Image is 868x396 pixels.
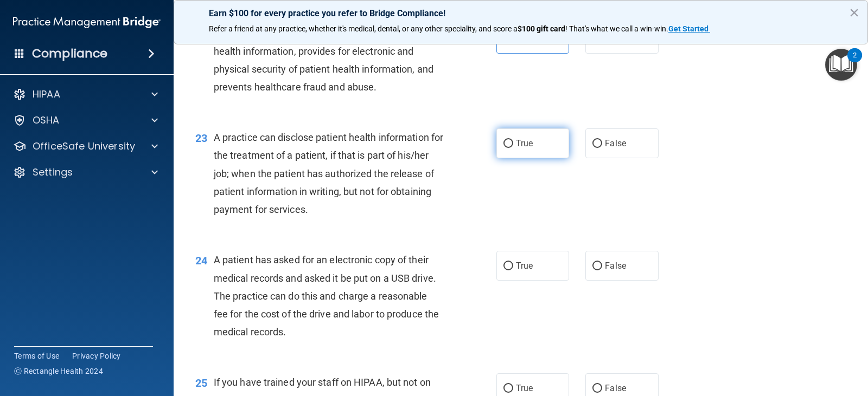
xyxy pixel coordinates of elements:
button: Close [849,4,859,21]
span: 24 [195,254,207,267]
button: Open Resource Center, 2 new notifications [825,49,857,81]
div: 2 [853,55,857,69]
span: A practice can disclose patient health information for the treatment of a patient, if that is par... [214,132,443,215]
strong: Get Started [668,24,709,33]
input: True [503,385,513,393]
span: False [605,261,626,271]
p: HIPAA [33,88,60,101]
a: OfficeSafe University [13,140,158,153]
span: True [516,261,533,271]
input: False [592,262,602,270]
span: ! That's what we call a win-win. [565,24,668,33]
input: False [592,385,602,393]
input: True [503,140,513,148]
span: True [516,138,533,148]
p: OfficeSafe University [33,140,135,153]
input: False [592,140,602,148]
a: Privacy Policy [72,350,121,361]
a: Terms of Use [14,350,59,361]
span: False [605,138,626,148]
a: HIPAA [13,88,158,101]
p: Earn $100 for every practice you refer to Bridge Compliance! [209,8,833,18]
a: Get Started [668,24,710,33]
span: 23 [195,132,207,145]
p: OSHA [33,114,60,127]
span: A patient has asked for an electronic copy of their medical records and asked it be put on a USB ... [214,254,439,337]
span: 25 [195,376,207,389]
a: OSHA [13,114,158,127]
p: Settings [33,166,73,179]
span: True [516,383,533,393]
a: Settings [13,166,158,179]
img: PMB logo [13,11,161,33]
span: Refer a friend at any practice, whether it's medical, dental, or any other speciality, and score a [209,24,518,33]
h4: Compliance [32,46,107,61]
span: False [605,383,626,393]
strong: $100 gift card [518,24,565,33]
span: Ⓒ Rectangle Health 2024 [14,366,103,376]
input: True [503,262,513,270]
